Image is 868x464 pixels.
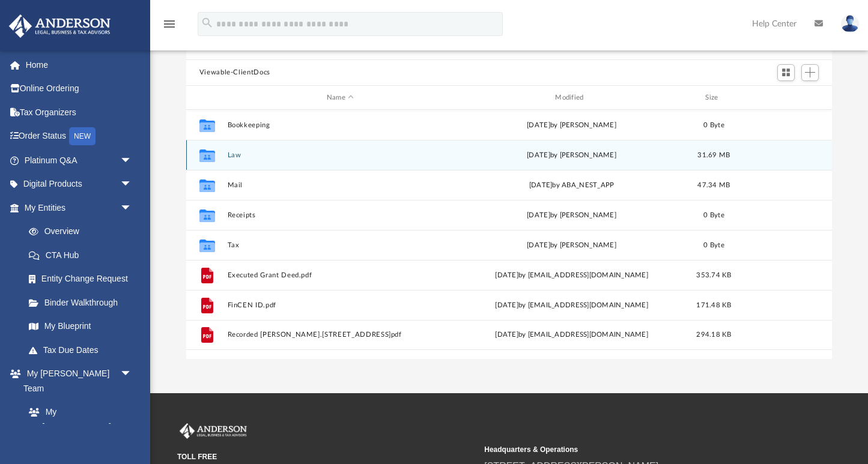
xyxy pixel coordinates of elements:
[17,220,150,244] a: Overview
[201,16,214,29] i: search
[703,242,724,249] span: 0 Byte
[696,302,731,309] span: 171.48 KB
[777,64,795,81] button: Switch to Grid View
[17,267,150,291] a: Entity Change Request
[8,196,150,220] a: My Entitiesarrow_drop_down
[120,172,144,197] span: arrow_drop_down
[8,148,150,172] a: Platinum Q&Aarrow_drop_down
[8,100,150,124] a: Tax Organizers
[696,272,731,279] span: 353.74 KB
[17,291,150,315] a: Binder Walkthrough
[458,330,684,341] div: [DATE] by [EMAIL_ADDRESS][DOMAIN_NAME]
[703,212,724,218] span: 0 Byte
[69,127,96,145] div: NEW
[17,315,144,339] a: My Blueprint
[227,301,453,309] button: FinCEN ID.pdf
[8,53,150,77] a: Home
[177,451,476,462] small: TOLL FREE
[8,124,150,149] a: Order StatusNEW
[458,120,684,131] div: [DATE] by [PERSON_NAME]
[8,362,144,400] a: My [PERSON_NAME] Teamarrow_drop_down
[226,92,453,103] div: Name
[690,92,738,103] div: Size
[177,423,249,439] img: Anderson Advisors Platinum Portal
[227,331,453,339] button: Recorded [PERSON_NAME].[STREET_ADDRESS]pdf
[8,172,150,196] a: Digital Productsarrow_drop_down
[743,92,827,103] div: id
[841,15,859,32] img: User Pic
[5,14,114,38] img: Anderson Advisors Platinum Portal
[801,64,819,81] button: Add
[162,23,177,31] a: menu
[697,152,730,158] span: 31.69 MB
[458,300,684,311] div: [DATE] by [EMAIL_ADDRESS][DOMAIN_NAME]
[227,181,453,189] button: Mail
[697,182,730,188] span: 47.34 MB
[162,17,177,31] i: menu
[227,241,453,249] button: Tax
[186,110,833,359] div: grid
[458,180,684,191] div: [DATE] by ABA_NEST_APP
[458,270,684,281] div: [DATE] by [EMAIL_ADDRESS][DOMAIN_NAME]
[17,243,150,267] a: CTA Hub
[192,92,222,103] div: id
[227,271,453,279] button: Executed Grant Deed.pdf
[484,444,783,455] small: Headquarters & Operations
[227,121,453,129] button: Bookkeeping
[696,332,731,339] span: 294.18 KB
[17,400,138,454] a: My [PERSON_NAME] Team
[458,210,684,221] div: [DATE] by [PERSON_NAME]
[227,151,453,159] button: Law
[458,240,684,251] div: [DATE] by [PERSON_NAME]
[458,150,684,161] div: [DATE] by [PERSON_NAME]
[703,122,724,128] span: 0 Byte
[120,196,144,220] span: arrow_drop_down
[227,211,453,219] button: Receipts
[8,77,150,101] a: Online Ordering
[199,67,270,78] button: Viewable-ClientDocs
[120,362,144,387] span: arrow_drop_down
[458,92,685,103] div: Modified
[120,148,144,173] span: arrow_drop_down
[17,338,150,362] a: Tax Due Dates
